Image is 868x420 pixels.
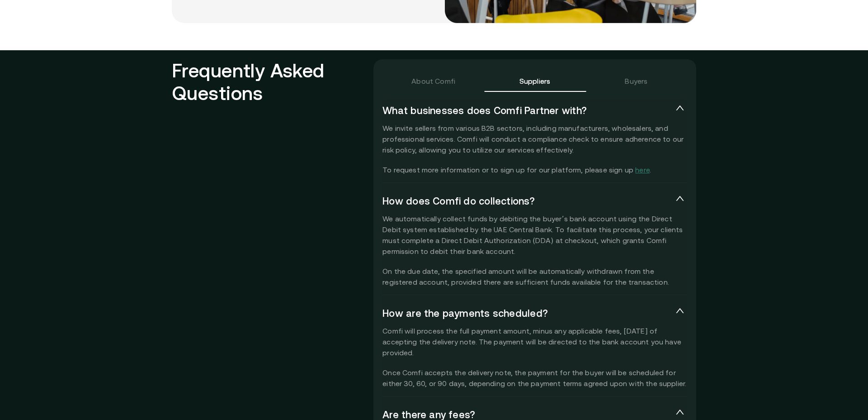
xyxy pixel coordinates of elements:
span: expanded [675,306,685,315]
span: expanded [675,194,685,203]
p: We invite sellers from various B2B sectors, including manufacturers, wholesalers, and professiona... [382,123,687,175]
span: How does Comfi do collections? [382,195,673,208]
div: Suppliers [519,76,550,86]
div: How are the payments scheduled? [382,302,687,325]
a: here [635,166,650,174]
div: About Comfi [411,76,455,86]
div: How does Comfi do collections? [382,190,687,213]
span: expanded [675,104,685,113]
span: What businesses does Comfi Partner with? [382,105,673,117]
p: Comfi will process the full payment amount, minus any applicable fees, [DATE] of accepting the de... [382,325,687,389]
p: We automatically collect funds by debiting the buyer’s bank account using the Direct Debit system... [382,213,687,287]
span: expanded [675,408,685,417]
div: Buyers [625,76,647,86]
span: How are the payments scheduled? [382,307,673,320]
div: What businesses does Comfi Partner with? [382,99,687,123]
